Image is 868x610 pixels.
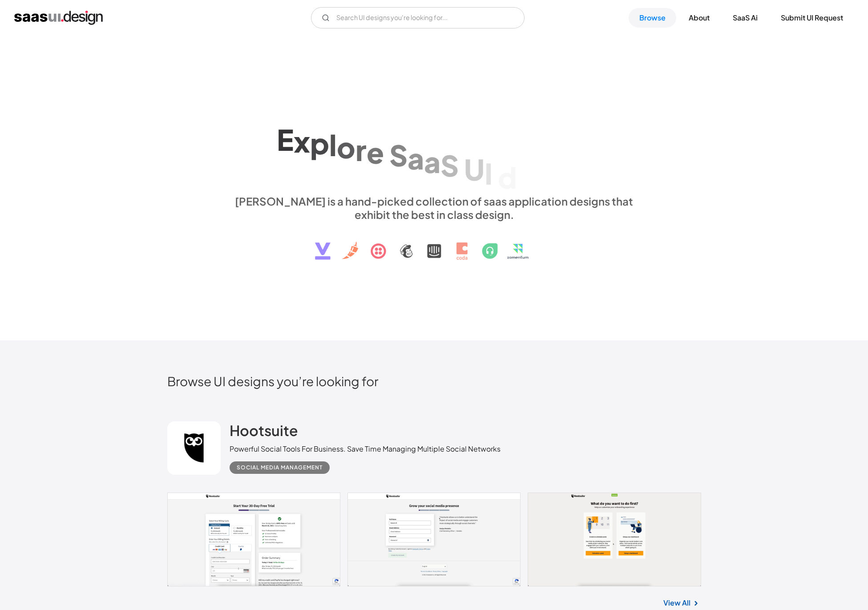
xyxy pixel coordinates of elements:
div: e [367,135,384,169]
div: o [337,130,355,164]
a: SaaS Ai [722,8,768,28]
div: I [484,156,493,190]
div: d [498,160,517,194]
div: p [310,125,329,160]
a: home [14,11,103,25]
input: Search UI designs you're looking for... [311,7,525,28]
div: E [277,122,294,156]
a: Submit UI Request [770,8,854,28]
a: View All [663,598,690,608]
h1: Explore SaaS UI design patterns & interactions. [230,117,639,186]
div: S [440,148,459,182]
img: text, icon, saas logo [299,221,569,267]
div: U [464,152,484,186]
div: l [329,128,337,162]
div: r [355,132,367,166]
a: Browse [629,8,676,28]
h2: Browse UI designs you’re looking for [167,373,701,389]
a: Hootsuite [230,421,298,444]
div: a [408,141,424,175]
div: x [294,124,310,158]
a: About [678,8,720,28]
form: Email Form [311,7,525,28]
div: Social Media Management [237,462,323,473]
div: S [389,138,408,172]
div: a [424,144,440,178]
div: Powerful Social Tools For Business. Save Time Managing Multiple Social Networks [230,444,501,454]
div: [PERSON_NAME] is a hand-picked collection of saas application designs that exhibit the best in cl... [230,194,639,221]
h2: Hootsuite [230,421,298,439]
